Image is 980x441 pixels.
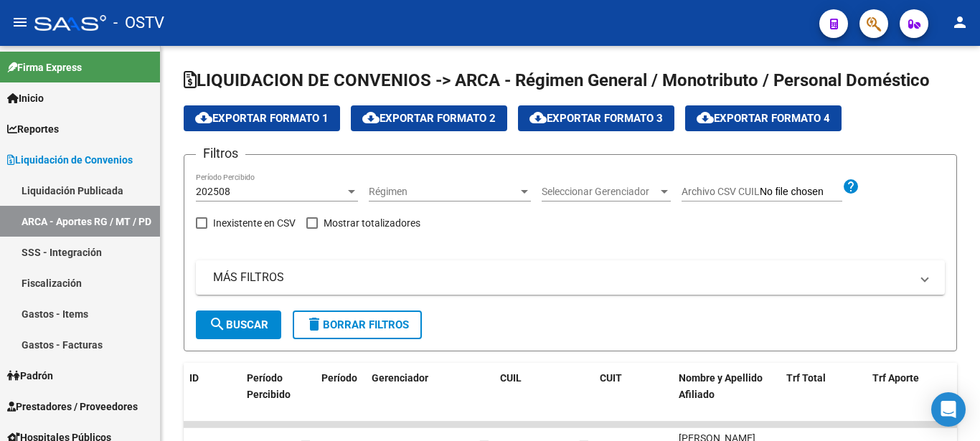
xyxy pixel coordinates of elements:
span: Trf Total [786,372,826,384]
div: Open Intercom Messenger [931,392,966,427]
datatable-header-cell: Trf Aporte [867,363,953,426]
span: Nombre y Apellido Afiliado [679,372,763,400]
datatable-header-cell: Nombre y Apellido Afiliado [673,363,781,426]
button: Borrar Filtros [293,310,422,339]
span: Borrar Filtros [306,318,409,331]
datatable-header-cell: CUIL [494,363,573,426]
span: Prestadores / Proveedores [7,399,138,414]
span: CUIL [500,372,522,384]
span: Exportar Formato 1 [195,112,329,125]
span: Período [321,372,357,384]
span: Seleccionar Gerenciador [542,186,658,198]
button: Exportar Formato 4 [685,105,842,131]
button: Exportar Formato 3 [518,105,674,131]
span: Exportar Formato 2 [362,112,496,125]
datatable-header-cell: Período Percibido [241,363,295,426]
datatable-header-cell: Período [316,363,366,426]
button: Exportar Formato 2 [351,105,507,131]
mat-icon: help [842,178,859,195]
span: Archivo CSV CUIL [682,186,760,197]
h3: Filtros [196,143,245,163]
span: Firma Express [7,60,82,75]
span: Liquidación de Convenios [7,152,133,168]
span: Exportar Formato 3 [529,112,663,125]
span: Buscar [209,318,268,331]
span: Exportar Formato 4 [697,112,830,125]
span: Padrón [7,368,53,384]
datatable-header-cell: CUIT [594,363,673,426]
span: CUIT [600,372,622,384]
mat-icon: search [209,316,226,333]
datatable-header-cell: Trf Total [781,363,867,426]
button: Buscar [196,310,281,339]
mat-icon: cloud_download [697,109,714,126]
input: Archivo CSV CUIL [760,186,842,199]
span: - OSTV [113,7,164,39]
mat-icon: person [951,14,969,31]
span: LIQUIDACION DE CONVENIOS -> ARCA - Régimen General / Monotributo / Personal Doméstico [184,70,930,90]
span: Trf Aporte [872,372,919,384]
span: Inexistente en CSV [213,214,296,232]
mat-icon: menu [11,14,29,31]
span: Régimen [369,186,518,198]
span: Período Percibido [247,372,291,400]
span: Mostrar totalizadores [324,214,420,232]
mat-icon: cloud_download [362,109,380,126]
datatable-header-cell: ID [184,363,241,426]
mat-icon: cloud_download [195,109,212,126]
span: 202508 [196,186,230,197]
mat-panel-title: MÁS FILTROS [213,270,910,285]
button: Exportar Formato 1 [184,105,340,131]
span: Reportes [7,121,59,137]
mat-expansion-panel-header: MÁS FILTROS [196,260,945,295]
mat-icon: delete [306,316,323,333]
span: ID [189,372,199,384]
span: Inicio [7,90,44,106]
datatable-header-cell: Gerenciador [366,363,473,426]
span: Gerenciador [372,372,428,384]
mat-icon: cloud_download [529,109,547,126]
